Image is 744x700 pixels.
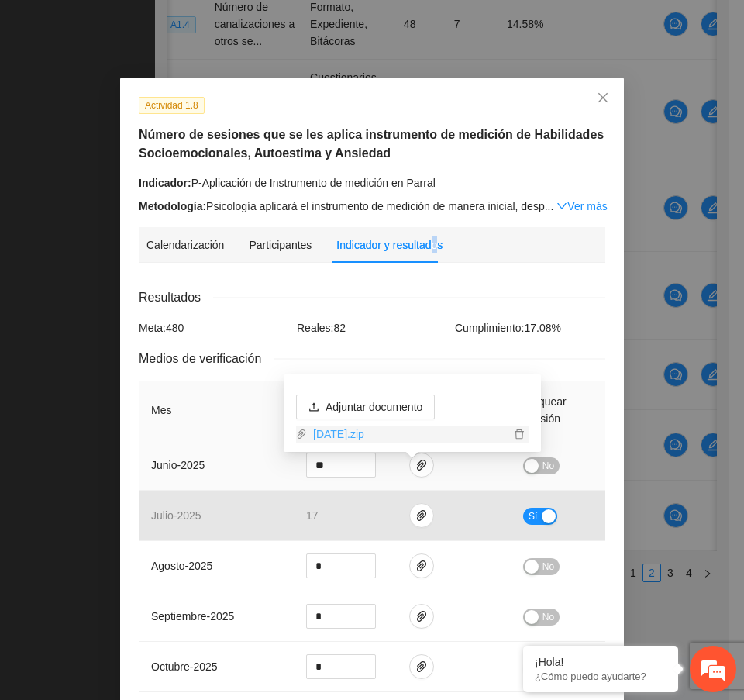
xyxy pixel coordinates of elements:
span: septiembre - 2025 [151,610,234,622]
span: uploadAdjuntar documento [296,401,435,413]
th: Bloquear revisión [511,381,605,440]
button: Close [582,78,624,119]
button: paper-clip [409,503,434,528]
span: 17 [306,509,319,522]
span: Decrease Value [358,667,375,678]
button: paper-clip [409,453,434,478]
h5: Número de sesiones que se les aplica instrumento de medición de Habilidades Socioemocionales, Aut... [139,126,605,163]
div: Chatee con nosotros ahora [81,79,260,99]
div: Meta: 480 [135,319,293,336]
span: down [556,201,567,212]
span: Adjuntar documento [325,398,422,416]
button: paper-clip [409,604,434,629]
button: delete [510,426,529,443]
span: julio - 2025 [151,509,201,522]
div: Indicador y resultados [336,236,443,253]
button: paper-clip [409,654,434,679]
span: paper-clip [410,509,433,522]
span: agosto - 2025 [151,560,212,572]
span: No [542,457,554,474]
span: No [542,609,554,626]
span: down [363,668,372,678]
span: Reales: 82 [297,322,346,334]
span: close [597,91,609,104]
a: [DATE].zip [307,426,510,443]
div: Cumplimiento: 17.08 % [451,319,609,336]
span: paper-clip [410,560,433,572]
span: junio - 2025 [151,459,205,471]
p: ¿Cómo puedo ayudarte? [535,671,666,682]
span: No [542,558,554,575]
span: Increase Value [358,605,375,616]
span: Decrease Value [358,465,375,477]
a: Expand [556,200,607,212]
span: up [363,657,372,667]
span: Decrease Value [358,616,375,628]
div: Participantes [249,236,312,253]
span: down [363,567,372,577]
div: Psicología aplicará el instrumento de medición de manera inicial, desp [139,198,605,215]
span: Decrease Value [358,566,375,578]
span: Estamos en línea. [90,207,214,364]
span: up [363,557,372,566]
span: Increase Value [358,554,375,566]
textarea: Escriba su mensaje y pulse “Intro” [8,423,295,478]
span: Actividad 1.8 [139,97,205,114]
div: P-Aplicación de Instrumento de medición en Parral [139,174,605,191]
button: uploadAdjuntar documento [296,395,435,419]
span: Sí [529,508,538,525]
button: paper-clip [409,553,434,578]
span: upload [308,402,319,414]
th: Mes [139,381,294,440]
span: paper-clip [410,610,433,622]
span: down [363,618,372,627]
strong: Indicador: [139,177,191,189]
span: paper-clip [410,660,433,673]
div: ¡Hola! [535,656,666,668]
span: paper-clip [410,459,433,471]
span: delete [511,429,528,440]
span: Medios de verificación [139,349,274,368]
span: up [363,607,372,616]
span: ... [545,200,554,212]
span: Increase Value [358,655,375,667]
span: down [363,467,372,476]
span: octubre - 2025 [151,660,218,673]
strong: Metodología: [139,200,206,212]
div: Calendarización [146,236,224,253]
span: Resultados [139,288,213,307]
span: paper-clip [296,429,307,440]
div: Minimizar ventana de chat en vivo [254,8,291,45]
